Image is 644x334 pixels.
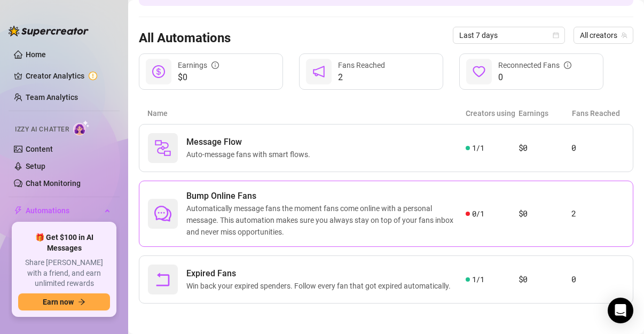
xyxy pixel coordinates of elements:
[338,61,385,69] span: Fans Reached
[608,298,633,323] div: Open Intercom Messenger
[147,107,466,119] article: Name
[43,298,74,306] span: Earn now
[186,280,455,292] span: Win back your expired spenders. Follow every fan that got expired automatically.
[26,179,81,188] a: Chat Monitoring
[519,107,571,119] article: Earnings
[26,67,111,84] a: Creator Analytics exclamation-circle
[15,125,69,135] span: Izzy AI Chatter
[186,136,315,149] span: Message Flow
[18,258,110,289] span: Share [PERSON_NAME] with a friend, and earn unlimited rewards
[186,203,466,238] span: Automatically message fans the moment fans come online with a personal message. This automation m...
[498,71,571,84] span: 0
[312,65,325,78] span: notification
[73,120,90,136] img: AI Chatter
[18,293,110,310] button: Earn nowarrow-right
[152,65,165,78] span: dollar
[572,107,625,119] article: Fans Reached
[519,142,571,154] article: $0
[553,32,559,38] span: calendar
[26,93,78,102] a: Team Analytics
[78,298,85,306] span: arrow-right
[580,27,627,43] span: All creators
[139,30,231,47] h3: All Automations
[472,274,484,285] span: 1 / 1
[564,61,571,69] span: info-circle
[178,59,219,71] div: Earnings
[18,232,110,253] span: 🎁 Get $100 in AI Messages
[466,107,519,119] article: Creators using
[186,149,315,160] span: Auto-message fans with smart flows.
[211,61,219,69] span: info-circle
[154,205,171,222] span: comment
[26,202,101,219] span: Automations
[472,208,484,220] span: 0 / 1
[26,162,45,170] a: Setup
[498,59,571,71] div: Reconnected Fans
[186,267,455,280] span: Expired Fans
[571,273,624,286] article: 0
[26,145,53,153] a: Content
[14,206,22,215] span: thunderbolt
[9,26,89,36] img: logo-BBDzfeDw.svg
[459,27,559,43] span: Last 7 days
[472,142,484,154] span: 1 / 1
[621,32,627,38] span: team
[26,50,46,59] a: Home
[154,139,171,157] img: svg%3e
[178,71,219,84] span: $0
[571,207,624,220] article: 2
[519,273,571,286] article: $0
[519,207,571,220] article: $0
[186,190,466,203] span: Bump Online Fans
[571,142,624,154] article: 0
[473,65,485,78] span: heart
[338,71,385,84] span: 2
[154,271,171,288] span: rollback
